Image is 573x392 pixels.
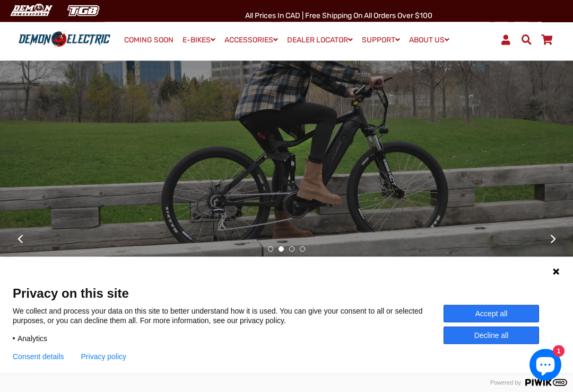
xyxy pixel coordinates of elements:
button: Accept all [444,305,539,323]
span: Analytics [18,334,47,343]
span: Powered by [486,379,525,386]
a: COMING SOON [120,33,177,48]
span: Privacy on this site [13,286,560,301]
span: All Prices in CAD | Free shipping on all orders over $100 [245,11,432,20]
button: Consent details [13,352,64,361]
img: Demon Electric [5,2,56,20]
button: 3 of 4 [289,247,294,252]
a: DEALER LOCATOR [283,32,357,48]
a: Privacy policy [81,352,127,361]
a: ACCESSORIES [221,32,282,48]
a: E-BIKES [179,32,219,48]
img: TGB Canada [62,2,105,20]
button: 2 of 4 [279,247,284,252]
inbox-online-store-chat: Shopify online store chat [526,349,565,384]
p: We collect and process your data on this site to better understand how it is used. You can give y... [13,306,444,325]
a: ABOUT US [405,32,453,48]
button: 4 of 4 [300,247,305,252]
button: 1 of 4 [268,247,273,252]
img: Demon Electric logo [16,30,113,49]
button: Decline all [444,327,539,344]
a: SUPPORT [358,32,404,48]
